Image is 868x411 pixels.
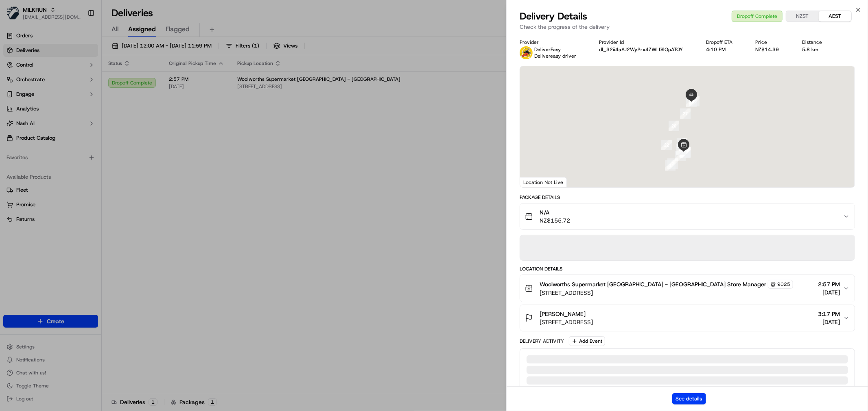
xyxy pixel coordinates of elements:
[520,338,564,344] div: Delivery Activity
[706,46,742,53] div: 4:10 PM
[540,216,570,225] span: NZ$155.72
[756,39,789,45] div: Price
[520,23,855,31] p: Check the progress of the delivery
[520,194,855,201] div: Package Details
[520,46,533,59] img: delivereasy_logo.png
[777,281,790,288] span: 9025
[520,10,587,23] span: Delivery Details
[667,158,678,169] div: 2
[661,140,672,150] div: 22
[680,108,691,119] div: 27
[520,266,855,272] div: Location Details
[599,39,693,45] div: Provider Id
[786,11,819,22] button: NZST
[599,46,683,53] button: dl_32ii4aAJ2Wy2rx4ZWLfSlOpATOY
[672,393,706,405] button: See details
[520,305,855,331] button: [PERSON_NAME][STREET_ADDRESS]3:17 PM[DATE]
[540,289,793,297] span: [STREET_ADDRESS]
[669,121,679,131] div: 26
[818,280,840,288] span: 2:57 PM
[818,288,840,296] span: [DATE]
[534,46,576,53] p: DeliverEasy
[802,39,832,45] div: Distance
[756,46,789,53] div: NZ$14.39
[569,336,605,346] button: Add Event
[676,144,687,155] div: 24
[520,203,855,229] button: N/ANZ$155.72
[706,39,742,45] div: Dropoff ETA
[520,275,855,302] button: Woolworths Supermarket [GEOGRAPHIC_DATA] - [GEOGRAPHIC_DATA] Store Manager9025[STREET_ADDRESS]2:5...
[540,280,766,288] span: Woolworths Supermarket [GEOGRAPHIC_DATA] - [GEOGRAPHIC_DATA] Store Manager
[818,310,840,318] span: 3:17 PM
[520,39,586,45] div: Provider
[520,177,567,187] div: Location Not Live
[675,151,686,161] div: 3
[540,208,570,216] span: N/A
[677,138,687,148] div: 25
[540,310,586,318] span: [PERSON_NAME]
[665,160,676,171] div: 1
[540,318,593,326] span: [STREET_ADDRESS]
[802,46,832,53] div: 5.8 km
[534,53,576,59] span: Delivereasy driver
[686,97,697,107] div: 29
[819,11,851,22] button: AEST
[818,318,840,326] span: [DATE]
